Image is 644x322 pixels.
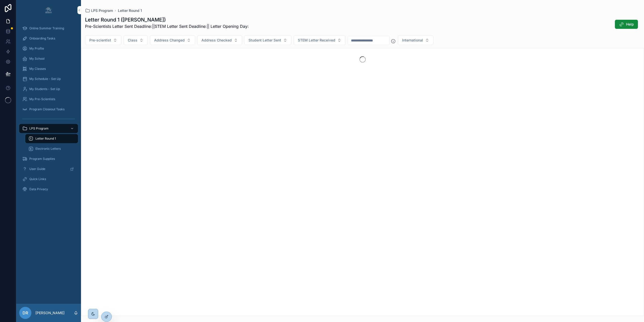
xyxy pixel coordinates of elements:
a: My School [19,54,78,63]
span: LPS Program [29,126,49,131]
span: International [402,38,423,43]
a: Onboarding Tasks [19,34,78,43]
a: My Profile [19,44,78,53]
a: My Schedule - Set Up [19,74,78,83]
a: My Students - Set Up [19,84,78,94]
a: Program Closeout Tasks [19,105,78,114]
button: Select Button [244,35,292,45]
a: Letter Round 1 [118,8,142,13]
span: My Profile [29,47,44,51]
a: LPS Program [19,124,78,133]
span: Address Changed [154,38,185,43]
a: Data Privacy [19,185,78,194]
p: Pre-Scientists Letter Sent Deadline: ||STEM Letter Sent Deadline: || Letter Opening Day: [85,23,249,29]
span: Online Summer Training [29,26,64,30]
span: Onboarding Tasks [29,36,55,40]
span: DR [23,310,28,316]
span: Student Letter Sent [248,38,281,43]
a: My Classes [19,64,78,73]
p: [PERSON_NAME] [35,310,65,315]
span: My Pre-Scientists [29,97,55,101]
span: Address Checked [201,38,232,43]
button: Select Button [294,35,346,45]
a: Letter Round 1 [25,134,78,143]
img: App logo [45,6,53,14]
span: My School [29,57,45,61]
button: Select Button [85,35,121,45]
button: Select Button [150,35,195,45]
button: Help [615,20,638,29]
span: Letter Round 1 [35,137,56,141]
button: Select Button [123,35,148,45]
span: My Students - Set Up [29,87,60,91]
span: STEM Letter Received [298,38,335,43]
span: Help [626,22,634,27]
span: Electronic Letters [35,147,61,151]
div: scrollable content [16,20,81,200]
a: Program Supplies [19,154,78,163]
span: My Schedule - Set Up [29,77,61,81]
a: Quick Links [19,175,78,184]
span: Quick Links [29,177,46,181]
span: LPS Program [91,8,113,13]
span: Class [128,38,137,43]
h1: Letter Round 1 ([PERSON_NAME]) [85,16,249,23]
span: My Classes [29,67,46,71]
a: LPS Program [85,8,113,13]
a: Online Summer Training [19,24,78,33]
a: User Guide [19,164,78,174]
button: Select Button [398,35,433,45]
span: Program Supplies [29,157,55,161]
span: Program Closeout Tasks [29,107,65,111]
button: Select Button [197,35,242,45]
a: Electronic Letters [25,144,78,153]
span: Data Privacy [29,187,48,191]
a: My Pre-Scientists [19,95,78,104]
span: User Guide [29,167,45,171]
span: Pre-scientist [89,38,111,43]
